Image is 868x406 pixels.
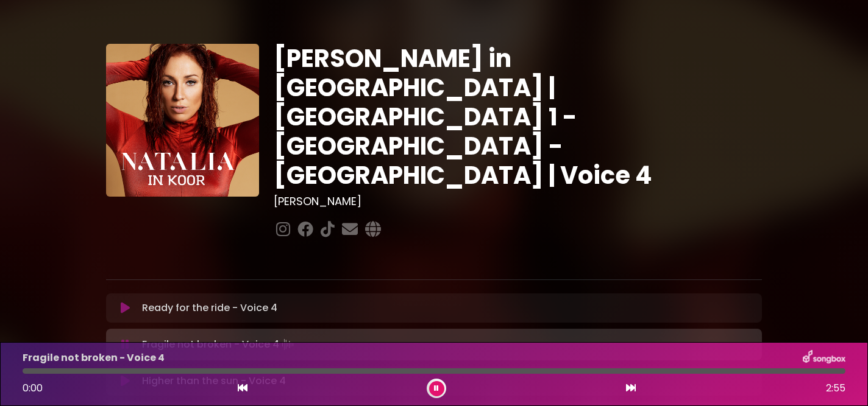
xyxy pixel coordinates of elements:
[279,336,296,353] img: waveform4.gif
[23,381,43,395] span: 0:00
[23,351,165,365] p: Fragile not broken - Voice 4
[142,336,296,353] p: Fragile not broken - Voice 4
[106,44,259,197] img: YTVS25JmS9CLUqXqkEhs
[826,381,845,396] span: 2:55
[274,195,762,208] h3: [PERSON_NAME]
[803,350,845,366] img: songbox-logo-white.png
[142,301,277,315] p: Ready for the ride - Voice 4
[274,44,762,190] h1: [PERSON_NAME] in [GEOGRAPHIC_DATA] | [GEOGRAPHIC_DATA] 1 - [GEOGRAPHIC_DATA] - [GEOGRAPHIC_DATA] ...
